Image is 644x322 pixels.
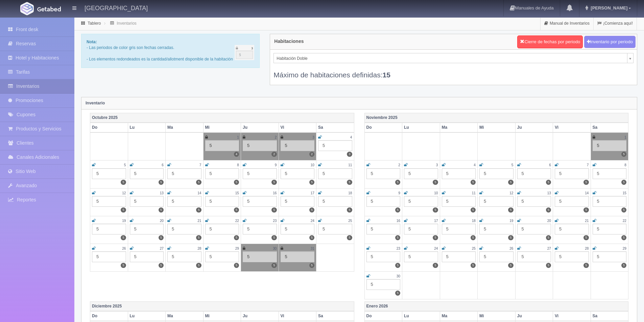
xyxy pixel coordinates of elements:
[128,311,166,321] th: Lu
[275,163,277,167] small: 9
[398,191,400,195] small: 9
[311,219,314,223] small: 24
[472,191,476,195] small: 11
[90,302,354,312] th: Diciembre 2025
[547,247,551,250] small: 27
[511,163,514,167] small: 5
[273,219,277,223] small: 23
[593,140,627,151] div: 5
[318,140,352,151] div: 5
[311,163,314,167] small: 10
[434,247,438,250] small: 24
[404,224,438,234] div: 5
[593,168,627,179] div: 5
[203,311,241,321] th: Mi
[555,224,589,234] div: 5
[621,180,626,185] label: 5
[404,251,438,262] div: 5
[90,123,128,132] th: Do
[364,311,402,321] th: Do
[508,207,513,213] label: 5
[281,168,315,179] div: 5
[624,163,626,167] small: 8
[235,45,255,60] img: cutoff.png
[311,247,314,250] small: 31
[366,279,401,290] div: 5
[624,135,626,139] small: 1
[621,235,626,240] label: 5
[478,311,516,321] th: Mi
[553,311,591,321] th: Vi
[128,123,166,132] th: Lu
[271,235,277,240] label: 5
[243,168,277,179] div: 5
[593,251,627,262] div: 5
[197,247,201,250] small: 28
[196,235,201,240] label: 5
[159,263,164,268] label: 5
[90,311,128,321] th: Do
[235,191,239,195] small: 15
[583,180,589,185] label: 5
[271,263,277,268] label: 5
[471,263,476,268] label: 5
[517,251,551,262] div: 5
[623,191,626,195] small: 15
[442,251,476,262] div: 5
[309,152,314,157] label: 2
[196,207,201,213] label: 5
[440,123,478,132] th: Ma
[160,191,164,195] small: 13
[442,224,476,234] div: 5
[585,219,589,223] small: 21
[395,180,400,185] label: 5
[474,163,476,167] small: 4
[205,140,239,151] div: 5
[593,196,627,207] div: 5
[553,123,591,132] th: Vi
[87,40,97,44] b: Nota:
[130,251,164,262] div: 5
[621,207,626,213] label: 5
[508,263,513,268] label: 5
[555,168,589,179] div: 5
[479,168,514,179] div: 5
[197,191,201,195] small: 14
[309,180,314,185] label: 5
[621,152,626,157] label: 5
[350,135,352,139] small: 4
[197,219,201,223] small: 21
[515,123,553,132] th: Ju
[440,311,478,321] th: Ma
[122,191,126,195] small: 12
[364,302,628,312] th: Enero 2026
[311,191,314,195] small: 17
[509,191,513,195] small: 12
[591,311,628,321] th: Sa
[130,168,164,179] div: 5
[166,123,204,132] th: Ma
[591,123,628,132] th: Sa
[472,219,476,223] small: 18
[547,219,551,223] small: 20
[88,21,101,26] a: Tablero
[583,235,589,240] label: 5
[243,140,277,151] div: 5
[92,168,126,179] div: 5
[167,196,201,207] div: 5
[234,235,239,240] label: 5
[159,180,164,185] label: 5
[364,123,402,132] th: Do
[205,168,239,179] div: 5
[281,251,315,262] div: 5
[517,196,551,207] div: 5
[585,247,589,250] small: 28
[85,3,148,12] h4: [GEOGRAPHIC_DATA]
[472,247,476,250] small: 25
[309,235,314,240] label: 5
[555,196,589,207] div: 5
[593,224,627,234] div: 5
[273,63,634,80] div: Máximo de habitaciones definidas:
[273,53,634,63] a: Habitación Doble
[162,163,164,167] small: 6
